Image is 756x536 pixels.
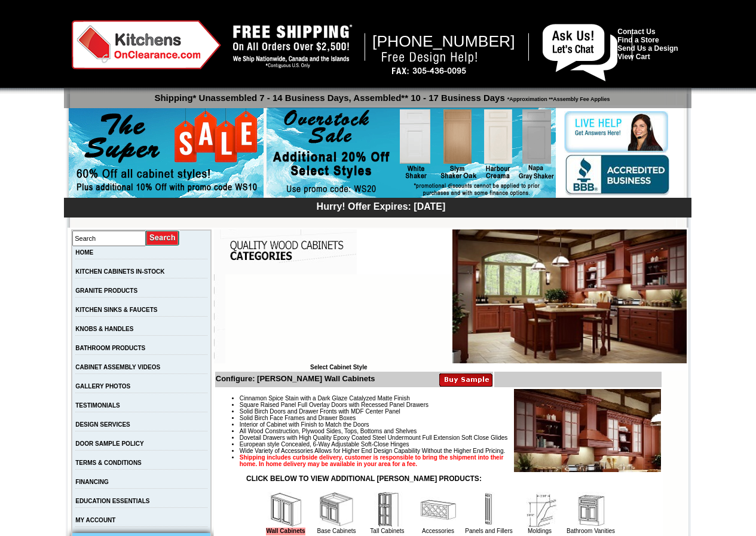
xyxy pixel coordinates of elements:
[75,402,120,409] a: TESTIMONIALS
[266,528,305,535] a: Wall Cabinets
[522,492,558,528] img: Moldings
[372,32,515,50] span: [PHONE_NUMBER]
[75,307,157,313] a: KITCHEN SINKS & FAUCETS
[617,36,659,44] a: Find a Store
[617,27,655,36] a: Contact Us
[471,492,507,528] img: Panels and Fillers
[240,415,356,421] span: Solid Birch Face Frames and Drawer Boxes
[422,528,454,534] a: Accessories
[514,389,661,472] img: Product Image
[72,20,221,69] img: Kitchens on Clearance Logo
[240,395,410,402] span: Cinnamon Spice Stain with a Dark Glaze Catalyzed Matte Finish
[216,374,375,383] b: Configure: [PERSON_NAME] Wall Cabinets
[75,345,145,351] a: BATHROOM PRODUCTS
[319,492,354,528] img: Base Cabinets
[75,517,115,523] a: MY ACCOUNT
[310,364,368,370] b: Select Cabinet Style
[75,460,142,466] a: TERMS & CONDITIONS
[317,528,356,534] a: Base Cabinets
[75,326,133,332] a: KNOBS & HANDLES
[75,287,137,294] a: GRANITE PRODUCTS
[240,428,417,434] span: All Wood Construction, Plywood Sides, Tops, Bottoms and Shelves
[370,528,404,534] a: Tall Cabinets
[573,492,608,528] img: Bathroom Vanities
[240,441,409,448] span: European style Concealed, 6-Way Adjustable Soft-Close Hinges
[617,44,678,53] a: Send Us a Design
[75,268,164,275] a: KITCHEN CABINETS IN-STOCK
[70,87,691,103] p: Shipping* Unassembled 7 - 14 Business Days, Assembled** 10 - 17 Business Days
[75,498,149,504] a: EDUCATION ESSENTIALS
[420,492,456,528] img: Accessories
[240,448,505,454] span: Wide Variety of Accessories Allows for Higher End Design Capability Without the Higher End Pricing.
[240,402,428,408] span: Square Raised Panel Full Overlay Doors with Recessed Panel Drawers
[567,528,615,534] a: Bathroom Vanities
[75,479,109,485] a: FINANCING
[240,408,400,415] span: Solid Birch Doors and Drawer Fronts with MDF Center Panel
[452,229,687,363] img: Catalina Glaze
[146,230,180,246] input: Submit
[240,421,369,428] span: Interior of Cabinet with Finish to Match the Doors
[240,434,508,441] span: Dovetail Drawers with High Quality Epoxy Coated Steel Undermount Full Extension Soft Close Glides
[240,454,504,467] strong: Shipping includes curbside delivery, customer is responsible to bring the shipment into their hom...
[246,474,482,483] strong: CLICK BELOW TO VIEW ADDITIONAL [PERSON_NAME] PRODUCTS:
[75,421,130,428] a: DESIGN SERVICES
[465,528,512,534] a: Panels and Fillers
[75,440,143,447] a: DOOR SAMPLE POLICY
[225,274,452,364] iframe: Browser incompatible
[505,93,610,102] span: *Approximation **Assembly Fee Applies
[268,492,304,528] img: Wall Cabinets
[75,249,93,256] a: HOME
[369,492,405,528] img: Tall Cabinets
[75,364,160,370] a: CABINET ASSEMBLY VIDEOS
[70,200,691,212] div: Hurry! Offer Expires: [DATE]
[617,53,650,61] a: View Cart
[75,383,130,390] a: GALLERY PHOTOS
[528,528,552,534] a: Moldings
